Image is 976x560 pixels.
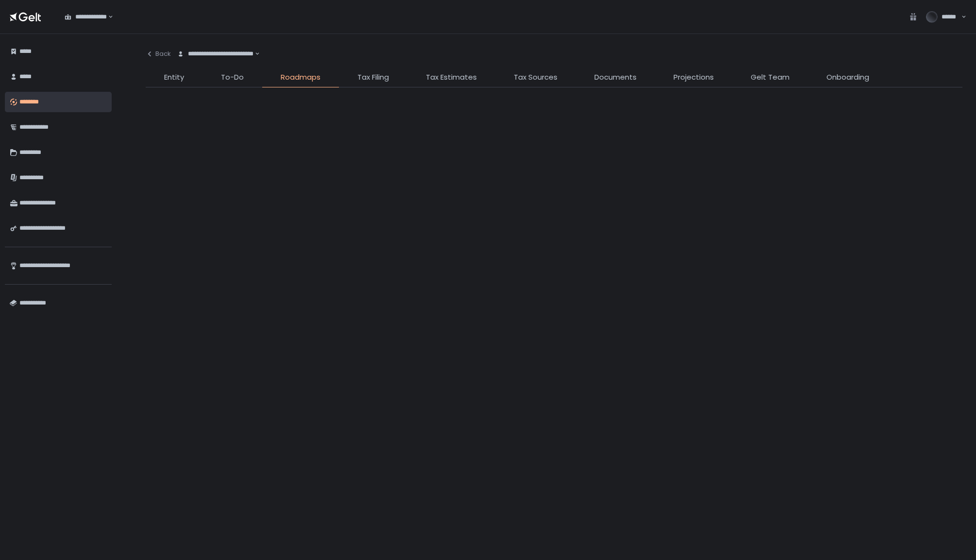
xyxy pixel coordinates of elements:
div: Back [146,50,171,58]
span: Projections [673,72,714,83]
span: Roadmaps [281,72,320,83]
span: To-Do [221,72,244,83]
span: Gelt Team [751,72,790,83]
span: Tax Filing [357,72,389,83]
span: Tax Estimates [426,72,477,83]
span: Entity [164,72,184,83]
button: Back [146,44,171,64]
span: Tax Sources [514,72,557,83]
span: Onboarding [826,72,869,83]
span: Documents [594,72,637,83]
div: Search for option [58,7,113,27]
div: Search for option [171,44,260,64]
